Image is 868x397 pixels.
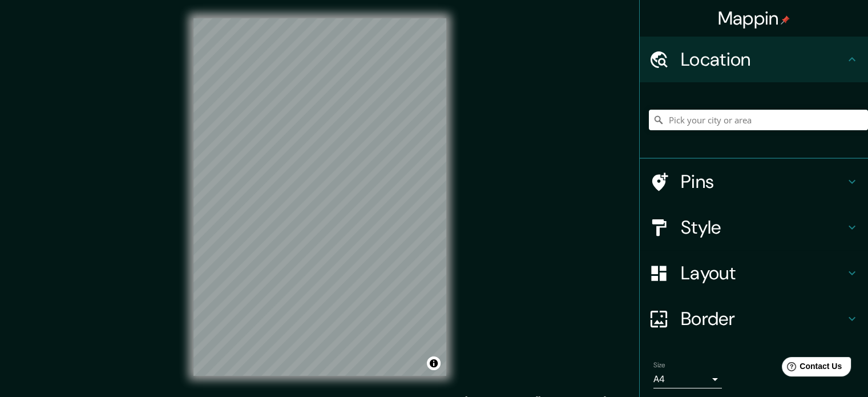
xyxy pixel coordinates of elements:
[640,204,868,250] div: Style
[766,352,855,384] iframe: Help widget launcher
[681,262,845,284] h4: Layout
[718,7,790,30] h4: Mappin
[193,18,446,376] canvas: Map
[427,356,441,370] button: Toggle attribution
[681,307,845,330] h4: Border
[640,296,868,342] div: Border
[681,48,845,71] h4: Location
[653,360,665,370] label: Size
[640,159,868,204] div: Pins
[681,170,845,193] h4: Pins
[781,15,790,25] img: pin-icon.png
[653,370,722,388] div: A4
[681,216,845,239] h4: Style
[649,110,868,130] input: Pick your city or area
[640,37,868,82] div: Location
[640,250,868,296] div: Layout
